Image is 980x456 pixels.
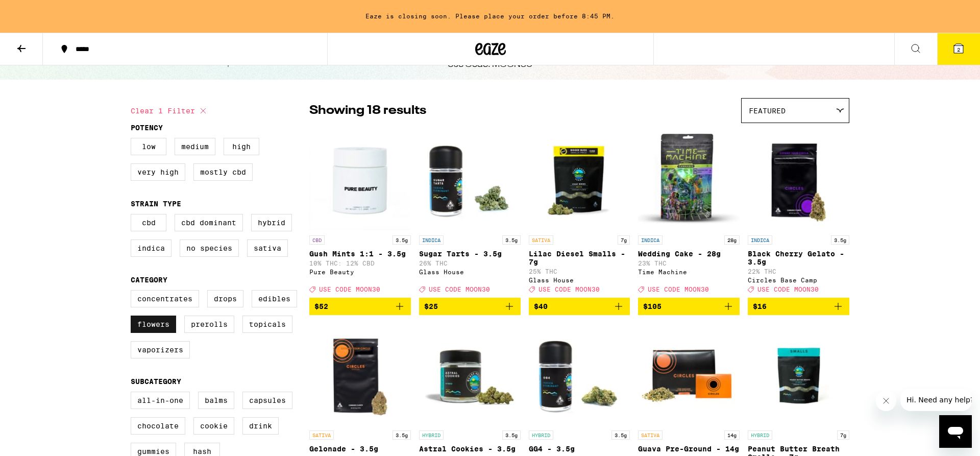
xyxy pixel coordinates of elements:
[638,235,663,245] p: INDICA
[252,290,297,307] label: Edibles
[131,392,190,409] label: All-In-One
[131,124,163,132] legend: Potency
[309,269,411,275] div: Pure Beauty
[180,239,239,257] label: No Species
[638,298,740,315] button: Add to bag
[131,316,176,333] label: Flowers
[131,290,199,307] label: Concentrates
[419,298,521,315] button: Add to bag
[131,377,181,386] legend: Subcategory
[242,392,292,409] label: Capsules
[131,163,185,181] label: Very High
[131,341,190,358] label: Vaporizers
[502,235,521,245] p: 3.5g
[131,200,181,208] legend: Strain Type
[419,269,521,275] div: Glass House
[638,128,740,298] a: Open page for Wedding Cake - 28g from Time Machine
[534,302,548,310] span: $40
[748,430,772,440] p: HYBRID
[638,430,663,440] p: SATIVA
[319,286,380,293] span: USE CODE MOON30
[529,128,630,230] img: Glass House - Lilac Diesel Smalls - 7g
[309,298,411,315] button: Add to bag
[309,250,411,258] p: Gush Mints 1:1 - 3.5g
[529,128,630,298] a: Open page for Lilac Diesel Smalls - 7g from Glass House
[429,286,490,293] span: USE CODE MOON30
[175,138,215,155] label: Medium
[748,298,849,315] button: Add to bag
[419,128,521,298] a: Open page for Sugar Tarts - 3.5g from Glass House
[131,98,209,124] button: Clear 1 filter
[748,323,849,425] img: Glass House - Peanut Butter Breath Smalls - 7g
[184,316,234,333] label: Prerolls
[638,250,740,258] p: Wedding Cake - 28g
[529,323,630,425] img: Glass House - GG4 - 3.5g
[648,286,709,293] span: USE CODE MOON30
[643,302,661,310] span: $105
[309,323,411,425] img: Circles Base Camp - Gelonade - 3.5g
[419,128,521,230] img: Glass House - Sugar Tarts - 3.5g
[748,277,849,283] div: Circles Base Camp
[538,286,600,293] span: USE CODE MOON30
[638,323,740,425] img: Circles Base Camp - Guava Pre-Ground - 14g
[957,46,960,53] span: 2
[529,277,630,283] div: Glass House
[529,430,553,440] p: HYBRID
[419,323,521,425] img: Glass House - Astral Cookies - 3.5g
[937,33,980,65] button: 2
[309,235,325,245] p: CBD
[748,235,772,245] p: INDICA
[393,430,411,440] p: 3.5g
[193,417,234,435] label: Cookie
[131,214,166,231] label: CBD
[419,445,521,453] p: Astral Cookies - 3.5g
[529,445,630,453] p: GG4 - 3.5g
[618,235,630,245] p: 7g
[757,286,819,293] span: USE CODE MOON30
[638,128,740,230] img: Time Machine - Wedding Cake - 28g
[502,430,521,440] p: 3.5g
[247,239,288,257] label: Sativa
[419,260,521,267] p: 26% THC
[131,417,185,435] label: Chocolate
[939,415,972,448] iframe: Button to launch messaging window
[900,389,972,411] iframe: Message from company
[638,445,740,453] p: Guava Pre-Ground - 14g
[393,235,411,245] p: 3.5g
[753,302,767,310] span: $16
[242,316,292,333] label: Topicals
[207,290,243,307] label: Drops
[876,391,896,411] iframe: Close message
[748,268,849,275] p: 22% THC
[242,417,279,435] label: Drink
[724,235,740,245] p: 28g
[198,392,234,409] label: Balms
[424,302,438,310] span: $25
[131,276,167,284] legend: Category
[419,235,444,245] p: INDICA
[6,7,73,15] span: Hi. Need any help?
[309,445,411,453] p: Gelonade - 3.5g
[419,250,521,258] p: Sugar Tarts - 3.5g
[131,239,171,257] label: Indica
[748,128,849,230] img: Circles Base Camp - Black Cherry Gelato - 3.5g
[309,128,411,298] a: Open page for Gush Mints 1:1 - 3.5g from Pure Beauty
[529,268,630,275] p: 25% THC
[611,430,630,440] p: 3.5g
[309,430,334,440] p: SATIVA
[837,430,849,440] p: 7g
[193,163,253,181] label: Mostly CBD
[309,260,411,267] p: 10% THC: 12% CBD
[724,430,740,440] p: 14g
[419,430,444,440] p: HYBRID
[638,269,740,275] div: Time Machine
[309,102,426,119] p: Showing 18 results
[748,128,849,298] a: Open page for Black Cherry Gelato - 3.5g from Circles Base Camp
[251,214,292,231] label: Hybrid
[748,250,849,266] p: Black Cherry Gelato - 3.5g
[529,250,630,266] p: Lilac Diesel Smalls - 7g
[638,260,740,267] p: 23% THC
[529,235,553,245] p: SATIVA
[314,302,328,310] span: $52
[831,235,849,245] p: 3.5g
